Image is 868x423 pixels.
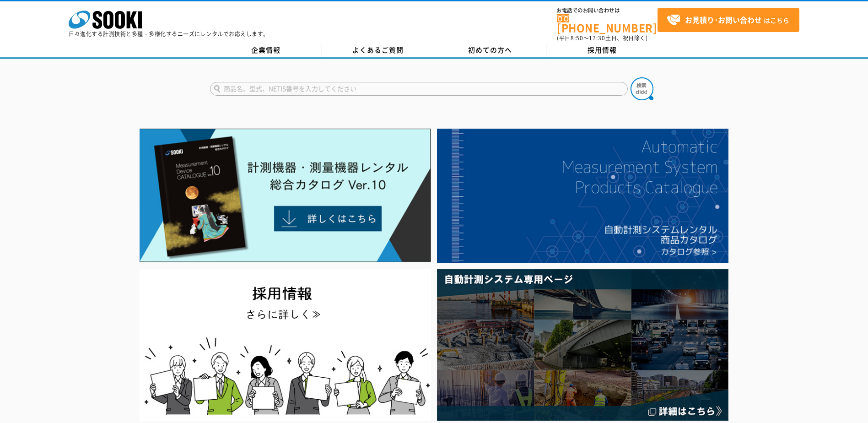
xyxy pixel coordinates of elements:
[69,31,269,37] p: 日々進化する計測技術と多種・多様化するニーズにレンタルでお応えします。
[437,129,728,263] img: 自動計測システムカタログ
[468,45,512,55] span: 初めての方へ
[685,14,762,25] strong: お見積り･お問い合わせ
[210,43,322,57] a: 企業情報
[322,43,434,57] a: よくあるご質問
[434,43,546,57] a: 初めての方へ
[210,82,628,96] input: 商品名、型式、NETIS番号を入力してください
[140,269,431,421] img: SOOKI recruit
[631,77,653,100] img: btn_search.png
[437,269,728,421] img: 自動計測システム専用ページ
[140,129,431,262] img: Catalog Ver10
[571,34,583,42] span: 8:50
[557,34,647,42] span: (平日 ～ 土日、祝日除く)
[557,8,658,13] span: お電話でのお問い合わせは
[557,14,658,33] a: [PHONE_NUMBER]
[667,13,789,27] span: はこちら
[546,43,658,57] a: 採用情報
[658,8,799,32] a: お見積り･お問い合わせはこちら
[589,34,605,42] span: 17:30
